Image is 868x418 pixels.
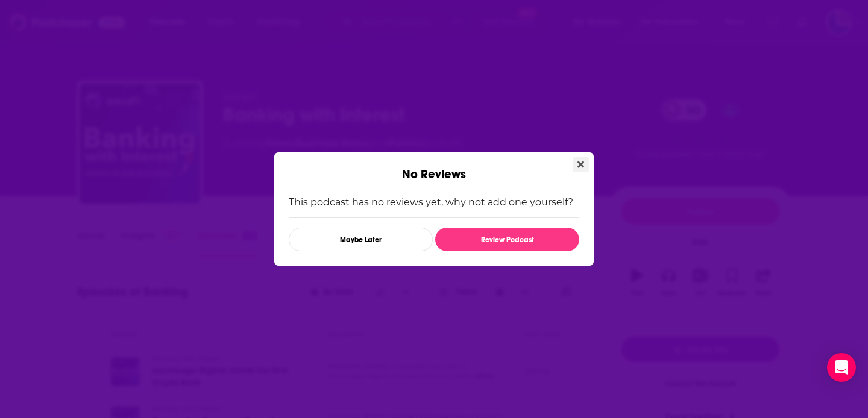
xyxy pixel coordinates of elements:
button: Review Podcast [435,228,579,251]
div: Open Intercom Messenger [827,353,856,382]
div: No Reviews [274,152,594,182]
button: Close [573,157,589,172]
button: Maybe Later [289,228,433,251]
p: This podcast has no reviews yet, why not add one yourself? [289,196,579,208]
